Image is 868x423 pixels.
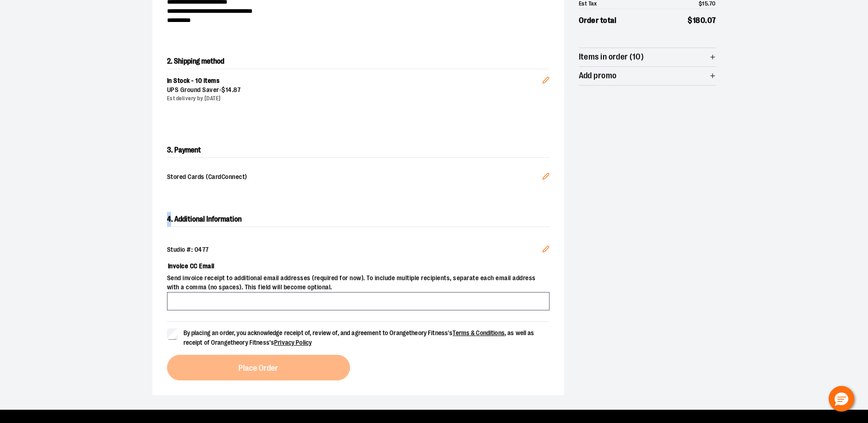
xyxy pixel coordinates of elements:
[167,95,542,103] div: Est delivery by [DATE]
[221,86,226,93] span: $
[579,71,617,80] span: Add promo
[167,328,178,339] input: By placing an order, you acknowledge receipt of, review of, and agreement to Orangetheory Fitness...
[829,386,854,412] button: Hello, have a question? Let’s chat.
[167,258,550,274] label: Invoice CC Email
[579,48,716,66] button: Items in order (10)
[183,329,534,346] span: By placing an order, you acknowledge receipt of, review of, and agreement to Orangetheory Fitness...
[705,16,707,25] span: .
[579,67,716,85] button: Add promo
[226,86,232,93] span: 14
[274,339,312,346] a: Privacy Policy
[167,143,550,158] h2: 3. Payment
[167,212,550,227] h2: 4. Additional Information
[579,15,617,27] span: Order total
[167,173,542,183] span: Stored Cards (CardConnect)
[167,245,550,255] div: Studio #: 0477
[579,53,644,61] span: Items in order (10)
[167,274,550,292] span: Send invoice receipt to additional email addresses (required for now). To include multiple recipi...
[535,238,557,263] button: Edit
[233,86,241,93] span: 87
[535,165,557,190] button: Edit
[707,16,716,25] span: 07
[535,62,557,94] button: Edit
[693,16,706,25] span: 180
[232,86,234,93] span: .
[453,329,505,336] a: Terms & Conditions
[167,86,542,95] div: UPS Ground Saver -
[688,16,693,25] span: $
[167,76,542,86] div: In Stock - 10 items
[167,54,550,69] h2: 2. Shipping method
